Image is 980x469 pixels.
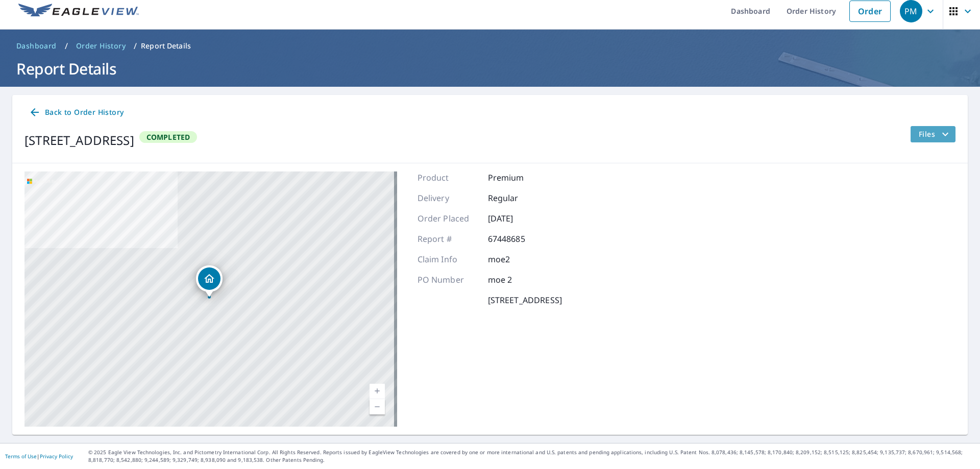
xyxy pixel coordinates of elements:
nav: breadcrumb [12,38,968,54]
div: [STREET_ADDRESS] [24,131,134,150]
a: Current Level 17, Zoom Out [370,399,385,414]
p: Premium [488,171,549,184]
p: Delivery [418,192,479,204]
p: [DATE] [488,212,549,225]
p: Regular [488,192,549,204]
p: Report # [418,233,479,245]
p: moe 2 [488,274,549,286]
button: filesDropdownBtn-67448685 [910,126,955,142]
li: / [65,40,68,52]
img: EV Logo [18,4,139,19]
a: Current Level 17, Zoom In [370,384,385,399]
li: / [134,40,137,52]
span: Back to Order History [29,106,124,119]
p: moe2 [488,253,549,265]
div: Dropped pin, building 1, Residential property, 6944 Plainview St Ypsilanti, MI 48197 [196,265,223,297]
h1: Report Details [12,58,968,79]
span: Order History [76,41,126,51]
p: 67448685 [488,233,549,245]
p: Claim Info [418,253,479,265]
span: Files [919,128,951,140]
p: Order Placed [418,212,479,225]
a: Order History [72,38,130,54]
span: Completed [140,132,197,142]
p: PO Number [418,274,479,286]
a: Dashboard [12,38,61,54]
p: | [5,453,73,459]
p: Report Details [141,41,191,51]
a: Terms of Use [5,453,37,460]
p: © 2025 Eagle View Technologies, Inc. and Pictometry International Corp. All Rights Reserved. Repo... [88,449,975,464]
a: Back to Order History [24,103,128,122]
p: Product [418,171,479,184]
a: Order [849,1,891,22]
span: Dashboard [16,41,57,51]
p: [STREET_ADDRESS] [488,294,562,306]
a: Privacy Policy [40,453,73,460]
